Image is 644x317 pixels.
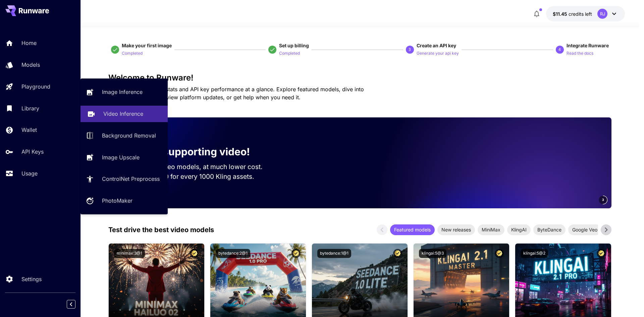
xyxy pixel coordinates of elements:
span: Make your first image [122,43,172,48]
button: klingai:5@3 [419,249,446,258]
h3: Welcome to Runware! [108,73,611,83]
p: 4 [558,47,561,53]
p: Now supporting video! [138,144,250,159]
span: ByteDance [533,226,566,233]
button: bytedance:1@1 [317,249,351,258]
a: Background Removal [80,127,168,144]
p: ControlNet Preprocess [102,175,160,183]
div: $11.45275 [553,10,592,17]
p: Playground [21,83,50,91]
p: Models [21,61,40,69]
span: $11.45 [553,11,569,17]
p: Home [21,39,37,47]
p: Library [21,104,39,112]
button: minimax:3@1 [114,249,145,258]
p: API Keys [21,148,44,156]
span: Featured models [390,226,435,233]
button: Certified Model – Vetted for best performance and includes a commercial license. [495,249,504,258]
p: Completed [279,50,300,57]
p: Image Inference [102,88,143,96]
button: Collapse sidebar [67,300,75,309]
button: klingai:5@2 [521,249,548,258]
p: Image Upscale [102,153,140,161]
a: Video Inference [80,106,168,122]
p: Video Inference [103,110,143,118]
button: Certified Model – Vetted for best performance and includes a commercial license. [190,249,199,258]
p: Read the docs [567,50,593,57]
button: bytedance:2@1 [216,249,250,258]
span: MiniMax [478,226,504,233]
a: ControlNet Preprocess [80,171,168,187]
a: Image Inference [80,84,168,100]
span: Google Veo [568,226,601,233]
p: PhotoMaker [102,197,132,205]
a: PhotoMaker [80,193,168,209]
div: RJ [597,9,607,19]
div: Collapse sidebar [72,298,80,310]
p: 3 [409,47,411,53]
button: Certified Model – Vetted for best performance and includes a commercial license. [393,249,402,258]
button: Certified Model – Vetted for best performance and includes a commercial license. [597,249,606,258]
span: Integrate Runware [567,43,609,48]
p: Background Removal [102,131,156,140]
span: KlingAI [507,226,531,233]
span: Check out your usage stats and API key performance at a glance. Explore featured models, dive int... [108,86,364,101]
span: Create an API key [417,43,456,48]
button: Certified Model – Vetted for best performance and includes a commercial license. [291,249,301,258]
p: Test drive the best video models [108,225,214,235]
a: Image Upscale [80,149,168,165]
span: New releases [437,226,475,233]
span: Set up billing [279,43,309,48]
p: Save up to $500 for every 1000 Kling assets. [119,172,275,181]
p: Settings [21,275,42,283]
p: Wallet [21,126,37,134]
p: Completed [122,50,143,57]
button: $11.45275 [546,6,625,21]
span: 3 [602,197,604,202]
p: Generate your api key [417,50,459,57]
span: credits left [569,11,592,17]
p: Usage [21,169,38,177]
p: Run the best video models, at much lower cost. [119,162,275,172]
